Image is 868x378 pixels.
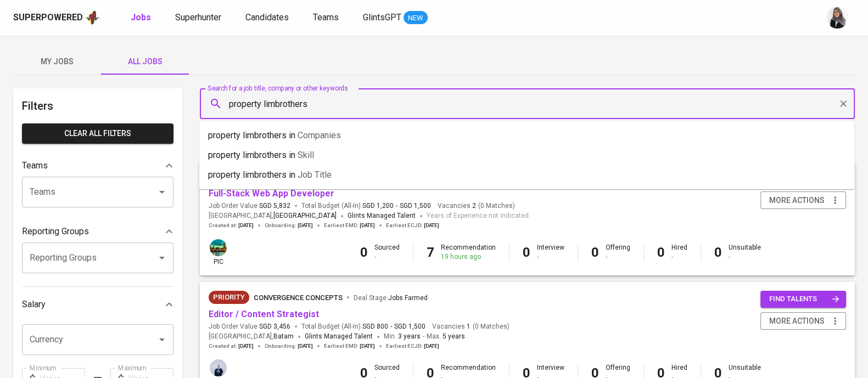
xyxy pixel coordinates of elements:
[175,12,221,22] span: Superhunter
[20,55,94,69] span: My Jobs
[210,359,227,376] img: annisa@glints.com
[390,322,392,331] span: -
[427,332,465,340] span: Max.
[245,12,289,22] span: Candidates
[22,225,89,238] p: Reporting Groups
[443,332,465,340] span: 5 years
[22,294,173,315] div: Salary
[423,331,424,342] span: -
[760,291,846,308] button: find talents
[209,188,334,199] a: Full-Stack Web App Developer
[657,245,665,260] b: 0
[769,194,825,207] span: more actions
[301,201,431,211] span: Total Budget (All-In)
[298,130,341,140] span: Companies
[537,243,564,262] div: Interview
[209,309,319,319] a: Editor / Content Strategist
[108,55,182,69] span: All Jobs
[836,96,851,111] button: Clear
[131,12,151,22] b: Jobs
[769,293,839,306] span: find talents
[729,243,761,262] div: Unsuitable
[396,201,397,211] span: -
[265,222,313,229] span: Onboarding :
[313,11,341,25] a: Teams
[154,332,170,347] button: Open
[273,211,337,222] span: [GEOGRAPHIC_DATA]
[85,9,100,26] img: app logo
[209,222,254,229] span: Created at :
[591,245,599,260] b: 0
[209,238,228,267] div: pic
[208,129,341,142] p: property limbrothers in
[305,332,373,340] span: Glints Managed Talent
[154,184,170,200] button: Open
[671,252,687,262] div: -
[729,252,761,262] div: -
[388,294,428,302] span: Jobs Farmed
[386,222,439,229] span: Earliest ECJD :
[13,12,83,24] div: Superpowered
[131,11,153,25] a: Jobs
[424,342,439,350] span: [DATE]
[298,150,314,160] span: Skill
[427,211,530,222] span: Years of Experience not indicated.
[298,222,313,229] span: [DATE]
[384,332,421,340] span: Min.
[400,201,431,211] span: SGD 1,500
[324,222,375,229] span: Earliest EMD :
[31,127,165,140] span: Clear All filters
[760,191,846,210] button: more actions
[362,201,394,211] span: SGD 1,200
[210,239,227,256] img: a5d44b89-0c59-4c54-99d0-a63b29d42bd3.jpg
[324,342,375,350] span: Earliest EMD :
[259,322,290,331] span: SGD 3,456
[826,7,848,29] img: sinta.windasari@glints.com
[537,252,564,262] div: -
[22,97,173,115] h6: Filters
[254,294,343,302] span: Convergence Concepts
[209,342,254,350] span: Created at :
[22,123,173,144] button: Clear All filters
[360,245,368,260] b: 0
[427,245,434,260] b: 7
[265,342,313,350] span: Onboarding :
[471,201,476,211] span: 2
[22,159,48,172] p: Teams
[360,222,375,229] span: [DATE]
[22,155,173,177] div: Teams
[22,298,46,311] p: Salary
[438,201,515,211] span: Vacancies ( 0 Matches )
[394,322,425,331] span: SGD 1,500
[362,322,388,331] span: SGD 800
[441,252,496,262] div: 19 hours ago
[298,170,332,180] span: Job title
[441,243,496,262] div: Recommendation
[208,168,332,182] p: property limbrothers in
[209,291,249,304] div: New Job received from Demand Team
[22,221,173,242] div: Reporting Groups
[354,294,428,302] span: Deal Stage :
[432,322,509,331] span: Vacancies ( 0 Matches )
[363,11,428,25] a: GlintsGPT NEW
[245,11,291,25] a: Candidates
[259,201,290,211] span: SGD 5,832
[348,212,416,219] span: Glints Managed Talent
[386,342,439,350] span: Earliest ECJD :
[208,149,314,162] p: property limbrothers in
[769,314,825,328] span: more actions
[154,250,170,266] button: Open
[209,322,290,331] span: Job Order Value
[374,252,400,262] div: -
[404,13,428,24] span: NEW
[606,243,630,262] div: Offering
[238,222,254,229] span: [DATE]
[209,201,290,211] span: Job Order Value
[374,243,400,262] div: Sourced
[313,12,339,22] span: Teams
[523,245,530,260] b: 0
[606,252,630,262] div: -
[360,342,375,350] span: [DATE]
[398,332,421,340] span: 3 years
[209,211,337,222] span: [GEOGRAPHIC_DATA] ,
